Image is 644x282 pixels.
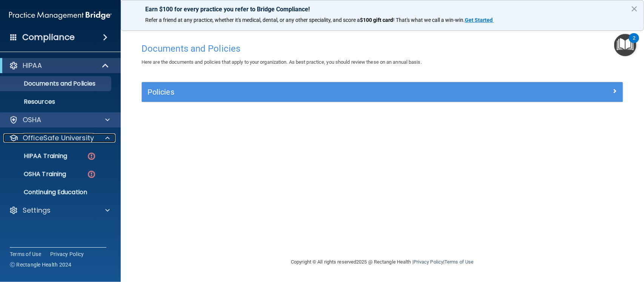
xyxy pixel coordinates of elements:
p: Continuing Education [5,189,108,196]
span: Refer a friend at any practice, whether it's medical, dental, or any other speciality, and score a [145,17,360,23]
p: Documents and Policies [5,80,108,87]
img: danger-circle.6113f641.png [87,152,96,161]
h5: Policies [148,88,497,96]
p: OfficeSafe University [23,133,94,143]
p: Settings [23,206,51,215]
strong: $100 gift card [360,17,393,23]
h4: Compliance [22,32,75,43]
strong: Get Started [465,17,493,23]
span: Here are the documents and policies that apply to your organization. As best practice, you should... [141,59,422,65]
button: Close [631,3,638,15]
p: Resources [5,98,108,106]
span: Ⓒ Rectangle Health 2024 [10,261,72,268]
div: 2 [633,38,635,48]
h4: Documents and Policies [141,44,623,54]
a: HIPAA [9,61,109,70]
a: OSHA [9,115,110,124]
p: HIPAA [23,61,42,70]
a: Terms of Use [444,259,473,265]
a: Policies [148,86,617,98]
img: PMB logo [9,8,112,23]
p: HIPAA Training [5,152,67,160]
a: Privacy Policy [413,259,443,265]
div: Copyright © All rights reserved 2025 @ Rectangle Health | | [245,250,520,274]
img: danger-circle.6113f641.png [87,170,96,179]
p: Earn $100 for every practice you refer to Bridge Compliance! [145,6,619,13]
a: Privacy Policy [50,250,84,258]
a: OfficeSafe University [9,133,110,143]
span: ! That's what we call a win-win. [393,17,465,23]
button: Open Resource Center, 2 new notifications [614,34,636,56]
a: Get Started [465,17,494,23]
p: OSHA Training [5,170,66,178]
a: Terms of Use [10,250,41,258]
a: Settings [9,206,110,215]
p: OSHA [23,115,41,124]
